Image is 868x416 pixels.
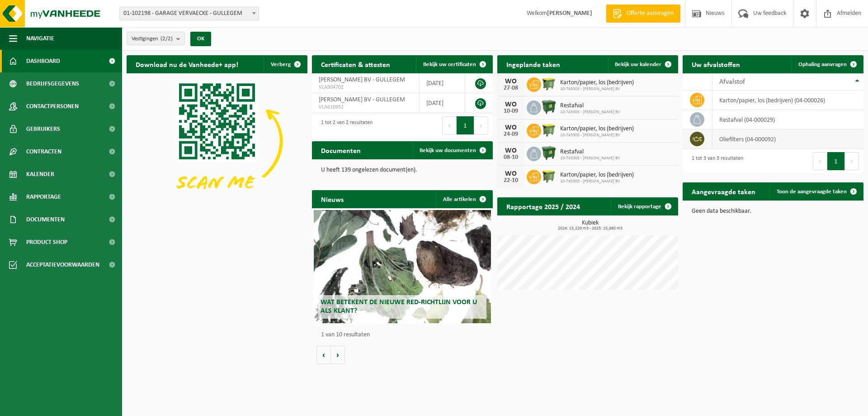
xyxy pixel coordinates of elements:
[264,55,307,73] button: Verberg
[606,5,680,23] a: Offerte aanvragen
[541,76,557,91] img: WB-1100-HPE-GN-50
[502,177,520,184] div: 22-10
[560,110,620,115] span: 10-743305 - [PERSON_NAME] BV
[547,10,592,17] strong: [PERSON_NAME]
[502,147,520,154] div: WO
[132,32,173,46] span: Vestigingen
[420,73,465,93] td: [DATE]
[712,91,863,110] td: karton/papier, los (bedrijven) (04-000026)
[26,231,67,253] span: Product Shop
[560,125,634,133] span: Karton/papier, los (bedrijven)
[26,253,99,276] span: Acceptatievoorwaarden
[127,55,247,73] h2: Download nu de Vanheede+ app!
[321,332,488,338] p: 1 van 10 resultaten
[420,93,465,113] td: [DATE]
[457,116,474,134] button: 1
[692,208,854,215] p: Geen data beschikbaar.
[719,78,745,86] span: Afvalstof
[412,141,492,159] a: Bekijk uw documenten
[827,152,845,170] button: 1
[271,62,291,67] span: Verberg
[312,141,370,159] h2: Documenten
[560,102,620,110] span: Restafval
[560,148,620,156] span: Restafval
[497,55,569,73] h2: Ingeplande taken
[314,210,491,323] a: Wat betekent de nieuwe RED-richtlijn voor u als klant?
[502,220,678,231] h3: Kubiek
[120,7,259,20] span: 01-102198 - GARAGE VERVAECKE - GULLEGEM
[813,152,827,170] button: Previous
[615,62,661,67] span: Bekijk uw kalender
[26,118,60,140] span: Gebruikers
[331,346,345,364] button: Volgende
[541,122,557,138] img: WB-1100-HPE-GN-50
[624,9,676,18] span: Offerte aanvragen
[791,55,863,73] a: Ophaling aanvragen
[423,62,476,67] span: Bekijk uw certificaten
[319,77,405,83] span: [PERSON_NAME] BV - GULLEGEM
[442,116,457,134] button: Previous
[541,99,557,115] img: WB-1100-HPE-GN-01
[541,168,557,184] img: WB-1100-HPE-GN-50
[474,116,488,134] button: Next
[319,96,405,103] span: [PERSON_NAME] BV - GULLEGEM
[560,79,634,86] span: Karton/papier, los (bedrijven)
[608,55,677,73] a: Bekijk uw kalender
[502,85,520,91] div: 27-08
[26,140,61,163] span: Contracten
[712,129,863,149] td: oliefilters (04-000092)
[497,197,589,215] h2: Rapportage 2025 / 2024
[502,226,678,231] span: 2024: 15,220 m3 - 2025: 15,880 m3
[127,73,307,209] img: Download de VHEPlus App
[502,101,520,108] div: WO
[798,62,847,67] span: Ophaling aanvragen
[26,208,65,231] span: Documenten
[560,156,620,161] span: 10-743305 - [PERSON_NAME] BV
[611,197,677,215] a: Bekijk rapportage
[502,131,520,138] div: 24-09
[26,163,54,186] span: Kalender
[560,133,634,138] span: 10-743305 - [PERSON_NAME] BV
[190,32,211,46] button: OK
[687,151,743,171] div: 1 tot 3 van 3 resultaten
[160,36,173,42] count: (2/2)
[26,72,79,95] span: Bedrijfsgegevens
[319,104,412,111] span: VLA610952
[560,172,634,179] span: Karton/papier, los (bedrijven)
[769,182,863,201] a: Toon de aangevraagde taken
[502,108,520,115] div: 10-09
[319,84,412,91] span: VLA904702
[321,299,477,315] span: Wat betekent de nieuwe RED-richtlijn voor u als klant?
[436,190,492,208] a: Alle artikelen
[312,190,353,208] h2: Nieuws
[26,186,61,208] span: Rapportage
[560,179,634,184] span: 10-743305 - [PERSON_NAME] BV
[777,189,847,195] span: Toon de aangevraagde taken
[560,86,634,92] span: 10-743305 - [PERSON_NAME] BV
[420,148,476,153] span: Bekijk uw documenten
[683,55,749,73] h2: Uw afvalstoffen
[26,27,54,50] span: Navigatie
[26,95,79,118] span: Contactpersonen
[712,110,863,129] td: restafval (04-000029)
[416,55,492,73] a: Bekijk uw certificaten
[26,50,60,72] span: Dashboard
[845,152,859,170] button: Next
[316,346,331,364] button: Vorige
[502,78,520,85] div: WO
[502,170,520,177] div: WO
[502,124,520,131] div: WO
[541,145,557,161] img: WB-1100-HPE-GN-01
[683,182,764,200] h2: Aangevraagde taken
[321,167,484,173] p: U heeft 139 ongelezen document(en).
[127,32,185,45] button: Vestigingen(2/2)
[502,154,520,161] div: 08-10
[312,55,399,73] h2: Certificaten & attesten
[316,115,373,135] div: 1 tot 2 van 2 resultaten
[119,7,259,20] span: 01-102198 - GARAGE VERVAECKE - GULLEGEM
